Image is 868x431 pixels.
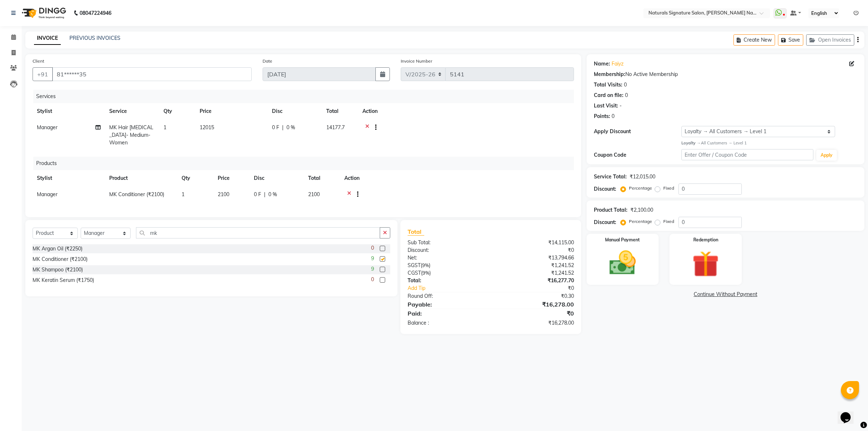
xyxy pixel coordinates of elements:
[159,103,195,119] th: Qty
[491,309,579,318] div: ₹0
[80,3,111,23] b: 08047224946
[402,309,491,318] div: Paid:
[491,292,579,300] div: ₹0.30
[286,124,295,131] span: 0 %
[594,128,682,135] div: Apply Discount
[491,277,579,284] div: ₹16,277.70
[594,81,622,89] div: Total Visits:
[612,113,614,120] div: 0
[33,170,105,186] th: Stylist
[612,60,624,68] a: Faiyz
[402,254,491,262] div: Net:
[402,262,491,269] div: ( )
[218,191,229,198] span: 2100
[629,218,652,225] label: Percentage
[195,103,268,119] th: Price
[408,228,424,236] span: Total
[69,35,120,41] a: PREVIOUS INVOICES
[681,140,701,145] strong: Loyalty →
[594,71,857,78] div: No Active Membership
[594,60,610,68] div: Name:
[806,34,854,46] button: Open Invoices
[588,291,863,298] a: Continue Without Payment
[778,34,803,46] button: Save
[838,402,861,424] iframe: chat widget
[33,276,94,284] div: MK Keratin Serum (₹1750)
[594,185,616,193] div: Discount:
[109,191,164,198] span: MK Conditioner (₹2100)
[371,276,374,283] span: 0
[182,191,184,198] span: 1
[624,81,627,89] div: 0
[684,248,727,281] img: _gift.svg
[213,170,250,186] th: Price
[594,173,627,181] div: Service Total:
[322,103,358,119] th: Total
[177,170,213,186] th: Qty
[105,103,159,119] th: Service
[402,239,491,246] div: Sub Total:
[402,246,491,254] div: Discount:
[268,103,322,119] th: Disc
[109,124,153,146] span: MK Hair [MEDICAL_DATA]- Medium- Women
[402,300,491,309] div: Payable:
[402,292,491,300] div: Round Off:
[52,67,252,81] input: Search by Name/Mobile/Email/Code
[594,102,618,110] div: Last Visit:
[272,124,279,131] span: 0 F
[282,124,284,131] span: |
[506,284,579,292] div: ₹0
[594,206,627,214] div: Product Total:
[33,266,83,274] div: MK Shampoo (₹2100)
[733,34,775,46] button: Create New
[18,3,68,23] img: logo
[37,191,58,198] span: Manager
[491,319,579,327] div: ₹16,278.00
[629,185,652,191] label: Percentage
[326,124,345,131] span: 14177.7
[402,277,491,284] div: Total:
[402,319,491,327] div: Balance :
[601,248,644,278] img: _cash.svg
[136,227,380,238] input: Search or Scan
[263,58,272,64] label: Date
[594,71,625,78] div: Membership:
[422,262,429,268] span: 9%
[402,284,505,292] a: Add Tip
[594,92,624,99] div: Card on file:
[304,170,340,186] th: Total
[681,140,857,146] div: All Customers → Level 1
[33,58,44,64] label: Client
[681,149,813,160] input: Enter Offer / Coupon Code
[268,191,277,198] span: 0 %
[594,219,616,226] div: Discount:
[491,300,579,309] div: ₹16,278.00
[33,255,88,263] div: MK Conditioner (₹2100)
[594,151,682,159] div: Coupon Code
[408,262,421,269] span: SGST
[401,58,432,64] label: Invoice Number
[34,32,61,45] a: INVOICE
[605,237,640,243] label: Manual Payment
[33,90,579,103] div: Services
[491,246,579,254] div: ₹0
[371,255,374,262] span: 9
[663,218,674,225] label: Fixed
[371,265,374,273] span: 9
[200,124,214,131] span: 12015
[663,185,674,191] label: Fixed
[33,67,53,81] button: +91
[33,103,105,119] th: Stylist
[163,124,166,131] span: 1
[358,103,574,119] th: Action
[33,245,82,253] div: MK Argan Oil (₹2250)
[693,237,718,243] label: Redemption
[371,244,374,252] span: 0
[491,254,579,262] div: ₹13,794.66
[308,191,320,198] span: 2100
[340,170,574,186] th: Action
[491,239,579,246] div: ₹14,115.00
[594,113,610,120] div: Points:
[33,157,579,170] div: Products
[491,262,579,269] div: ₹1,241.52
